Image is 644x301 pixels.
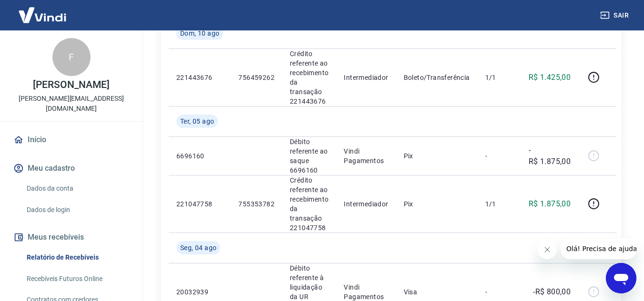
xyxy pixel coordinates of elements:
[529,198,571,210] p: R$ 1.875,00
[598,7,633,24] button: Sair
[176,73,223,82] p: 221443676
[23,179,131,198] a: Dados da conta
[238,73,275,82] p: 756459262
[180,117,214,126] span: Ter, 05 ago
[8,94,135,114] p: [PERSON_NAME][EMAIL_ADDRESS][DOMAIN_NAME]
[538,240,557,259] iframe: Fechar mensagem
[290,49,328,106] p: Crédito referente ao recebimento da transação 221443676
[529,145,571,167] p: -R$ 1.875,00
[176,287,223,297] p: 20032939
[485,151,513,161] p: -
[404,73,470,82] p: Boleto/Transferência
[176,151,223,161] p: 6696160
[344,199,388,209] p: Intermediador
[290,137,328,175] p: Débito referente ao saque 6696160
[344,146,388,165] p: Vindi Pagamentos
[180,243,216,252] span: Seg, 04 ago
[176,199,223,209] p: 221047758
[23,248,131,267] a: Relatório de Recebíveis
[238,199,275,209] p: 755353782
[290,175,328,233] p: Crédito referente ao recebimento da transação 221047758
[404,151,470,161] p: Pix
[11,129,131,150] a: Início
[485,73,513,82] p: 1/1
[6,7,80,14] span: Olá! Precisa de ajuda?
[529,72,571,83] p: R$ 1.425,00
[33,80,109,90] p: [PERSON_NAME]
[52,38,91,76] div: F
[404,199,470,209] p: Pix
[180,29,219,38] span: Dom, 10 ago
[533,286,571,298] p: -R$ 800,00
[11,227,131,248] button: Meus recebíveis
[11,0,73,29] img: Vindi
[561,238,636,259] iframe: Mensagem da empresa
[606,263,636,293] iframe: Botão para abrir a janela de mensagens
[344,73,388,82] p: Intermediador
[11,158,131,179] button: Meu cadastro
[485,287,513,297] p: -
[404,287,470,297] p: Visa
[485,199,513,209] p: 1/1
[23,200,131,220] a: Dados de login
[23,269,131,289] a: Recebíveis Futuros Online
